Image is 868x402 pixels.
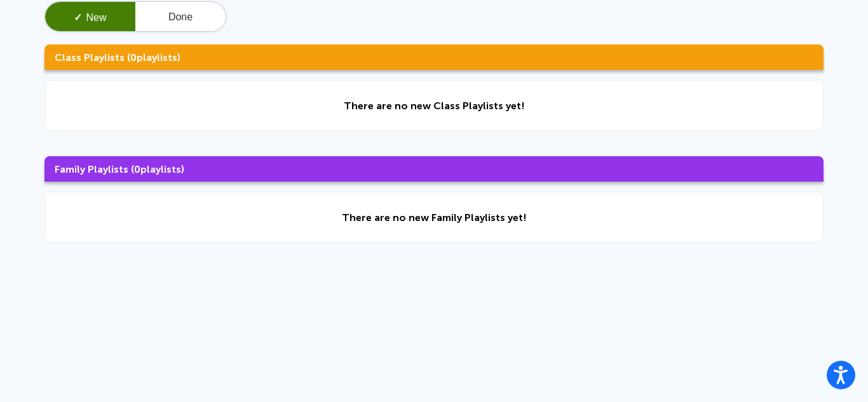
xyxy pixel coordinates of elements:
button: ✓New [45,2,135,32]
div: There are no new Class Playlists yet! [344,100,525,112]
h3: Family Playlists ( playlists) [44,156,824,182]
span: 0 [130,51,137,64]
span: ✓ [74,12,82,23]
span: 0 [134,163,140,175]
div: There are no new Family Playlists yet! [342,211,527,224]
h3: Class Playlists ( playlists) [44,44,824,70]
button: Done [135,2,226,32]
